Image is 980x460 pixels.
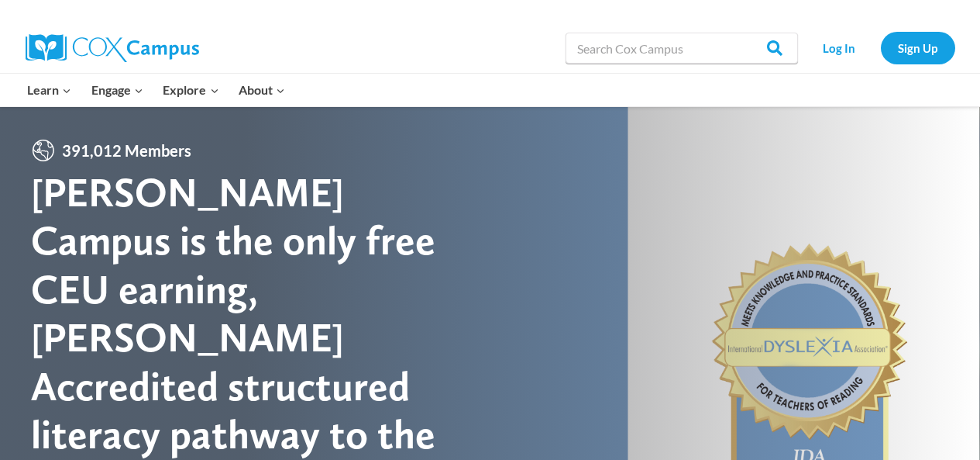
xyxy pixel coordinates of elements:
span: Engage [91,80,143,100]
a: Sign Up [881,32,955,64]
a: Log In [806,32,873,64]
input: Search Cox Campus [566,33,798,64]
img: Cox Campus [26,34,199,62]
span: Learn [27,80,71,100]
span: Explore [163,80,218,100]
span: About [239,80,285,100]
nav: Primary Navigation [18,74,295,106]
span: 391,012 Members [56,138,198,163]
nav: Secondary Navigation [806,32,955,64]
